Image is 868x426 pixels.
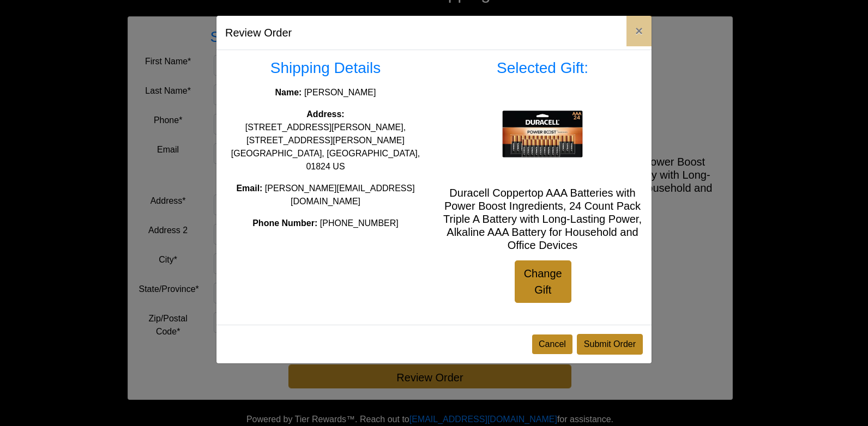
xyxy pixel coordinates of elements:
h3: Shipping Details [225,59,426,77]
strong: Email: [236,184,262,193]
h3: Selected Gift: [442,59,643,77]
span: [PHONE_NUMBER] [320,218,399,228]
img: Duracell Coppertop AAA Batteries with Power Boost Ingredients, 24 Count Pack Triple A Battery wit... [499,90,586,178]
h5: Review Order [225,25,292,41]
strong: Address: [306,109,344,119]
a: Change Gift [515,260,571,303]
span: × [635,23,643,38]
strong: Phone Number: [252,218,317,228]
span: [PERSON_NAME] [304,88,376,97]
span: [STREET_ADDRESS][PERSON_NAME], [STREET_ADDRESS][PERSON_NAME] [GEOGRAPHIC_DATA], [GEOGRAPHIC_DATA]... [231,123,420,171]
button: Close [626,16,652,46]
button: Submit Order [577,334,643,355]
span: [PERSON_NAME][EMAIL_ADDRESS][DOMAIN_NAME] [265,184,415,206]
strong: Name: [275,88,302,97]
h5: Duracell Coppertop AAA Batteries with Power Boost Ingredients, 24 Count Pack Triple A Battery wit... [442,186,643,252]
button: Cancel [532,334,572,354]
